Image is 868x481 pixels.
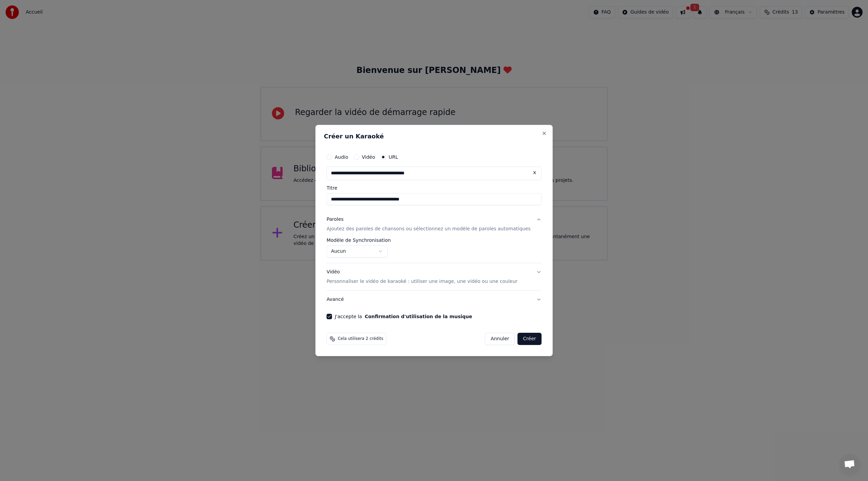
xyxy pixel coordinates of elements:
label: Vidéo [362,155,375,159]
label: Audio [335,155,348,159]
label: J'accepte la [335,314,472,319]
button: Créer [518,333,541,345]
button: VidéoPersonnaliser le vidéo de karaoké : utiliser une image, une vidéo ou une couleur [327,263,541,290]
button: J'accepte la [365,314,472,319]
button: Annuler [485,333,515,345]
label: Modèle de Synchronisation [327,238,391,243]
button: ParolesAjoutez des paroles de chansons ou sélectionnez un modèle de paroles automatiques [327,211,541,238]
label: Titre [327,186,541,190]
p: Ajoutez des paroles de chansons ou sélectionnez un modèle de paroles automatiques [327,226,531,232]
label: URL [389,155,398,159]
div: ParolesAjoutez des paroles de chansons ou sélectionnez un modèle de paroles automatiques [327,238,541,263]
h2: Créer un Karaoké [324,133,544,139]
div: Vidéo [327,269,517,285]
div: Paroles [327,216,343,223]
p: Personnaliser le vidéo de karaoké : utiliser une image, une vidéo ou une couleur [327,278,517,285]
button: Avancé [327,291,541,308]
span: Cela utilisera 2 crédits [338,336,383,342]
